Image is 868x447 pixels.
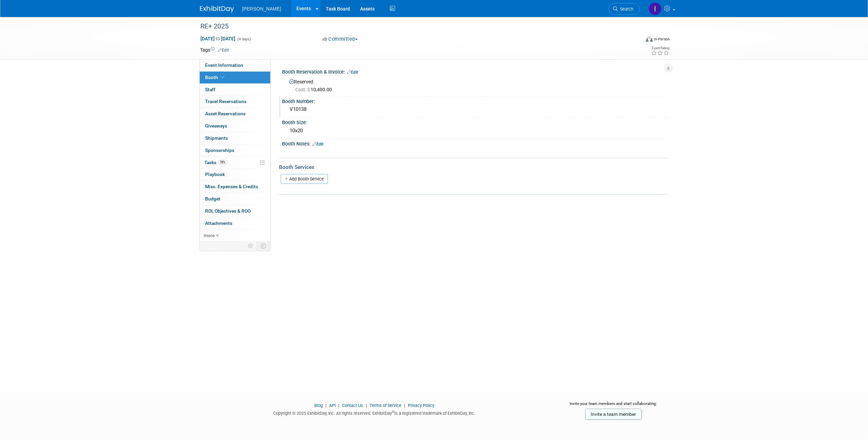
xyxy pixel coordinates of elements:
[279,163,668,171] div: Booth Services
[282,139,668,148] div: Booth Notes:
[312,142,323,147] a: Edit
[200,46,229,53] td: Tags
[200,230,270,241] a: more
[218,48,229,53] a: Edit
[282,96,668,105] div: Booth Number:
[205,99,246,104] span: Travel Reservations
[654,37,670,42] div: In-Person
[337,403,341,408] span: |
[205,75,226,80] span: Booth
[314,403,323,408] a: Blog
[324,403,328,408] span: |
[618,6,633,12] span: Search
[402,403,407,408] span: |
[329,403,336,408] a: API
[205,135,228,141] span: Shipments
[200,217,270,229] a: Attachments
[200,181,270,193] a: Misc. Expenses & Credits
[347,70,358,75] a: Edit
[205,196,220,201] span: Budget
[282,67,668,76] div: Booth Reservation & Invoice:
[392,410,394,414] sup: ®
[646,36,653,42] img: Format-Inperson.png
[205,148,234,153] span: Sponsorships
[649,2,662,15] img: Isabella DeJulia
[221,75,224,79] i: Booth reservation complete
[237,37,251,41] span: (4 days)
[651,46,669,50] div: Event Rating
[205,172,225,177] span: Playbook
[200,84,270,96] a: Staff
[282,117,668,126] div: Booth Size:
[205,208,251,214] span: ROI, Objectives & ROO
[200,36,236,42] span: [DATE] [DATE]
[281,174,328,184] a: Add Booth Service
[287,77,663,93] div: Reserved
[200,157,270,169] a: Tasks78%
[200,205,270,217] a: ROI, Objectives & ROO
[609,3,640,15] a: Search
[242,6,281,12] span: [PERSON_NAME]
[200,409,549,416] div: Copyright © 2025 ExhibitDay, Inc. All rights reserved. ExhibitDay is a registered trademark of Ex...
[200,144,270,156] a: Sponsorships
[205,123,227,129] span: Giveaways
[200,6,234,13] img: ExhibitDay
[204,160,227,165] span: Tasks
[205,111,245,116] span: Asset Reservations
[342,403,363,408] a: Contact Us
[370,403,401,408] a: Terms of Service
[218,160,227,165] span: 78%
[257,241,271,250] td: Toggle Event Tabs
[295,87,311,92] span: Cost: $
[200,120,270,132] a: Giveaways
[559,401,668,411] div: Invite your team members and start collaborating:
[200,169,270,180] a: Playbook
[287,125,663,136] div: 10x20
[320,36,360,43] button: Committed
[200,59,270,71] a: Event Information
[200,193,270,205] a: Budget
[364,403,369,408] span: |
[295,87,335,92] span: 10,400.00
[200,132,270,144] a: Shipments
[585,409,642,420] a: Invite a team member
[205,184,258,189] span: Misc. Expenses & Credits
[198,20,630,33] div: RE+ 2025
[600,35,670,45] div: Event Format
[215,36,221,41] span: to
[200,72,270,83] a: Booth
[200,96,270,108] a: Travel Reservations
[287,104,663,115] div: V10138
[245,241,257,250] td: Personalize Event Tab Strip
[205,220,232,226] span: Attachments
[200,108,270,120] a: Asset Reservations
[204,233,215,238] span: more
[408,403,434,408] a: Privacy Policy
[205,62,243,68] span: Event Information
[205,87,215,92] span: Staff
